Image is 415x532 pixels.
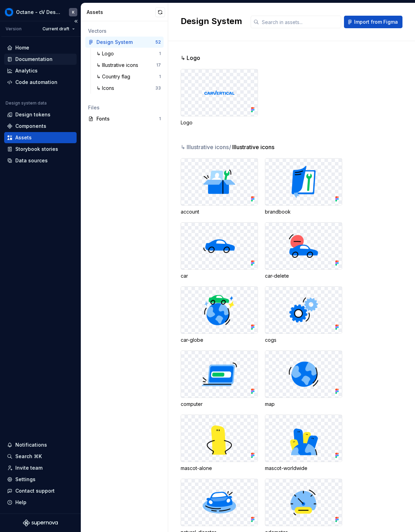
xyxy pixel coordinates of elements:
a: Storybook stories [4,144,77,155]
div: Analytics [15,67,38,74]
button: Collapse sidebar [71,16,81,26]
div: map [265,401,342,408]
a: ↳ Icons33 [94,83,164,94]
span: Current draft [42,26,69,32]
div: Assets [15,134,32,141]
div: ↳ Country flag [96,73,133,80]
div: brandbook [265,208,342,215]
a: Assets [4,132,77,143]
a: Home [4,42,77,53]
a: Settings [4,474,77,485]
div: Help [15,499,26,506]
a: Invite team [4,462,77,473]
a: Design tokens [4,109,77,120]
div: Logo [181,119,258,126]
div: 52 [155,39,161,45]
div: ↳ Illustrative icons [96,62,141,69]
div: mascot-alone [181,465,258,472]
svg: Supernova Logo [23,519,58,526]
div: 17 [156,62,161,68]
div: cogs [265,337,342,344]
div: Notifications [15,441,47,448]
div: Assets [87,9,155,16]
span: ↳ Logo [181,54,200,62]
h2: Design System [181,16,242,27]
div: Vectors [88,28,161,34]
div: Code automation [15,79,57,86]
input: Search in assets... [259,16,341,28]
button: Help [4,497,77,508]
div: Octane - cV Design System [16,9,61,16]
div: car [181,272,258,279]
div: Data sources [15,157,48,164]
button: Notifications [4,439,77,450]
a: Design System52 [85,37,164,48]
div: ↳ Icons [96,85,117,92]
div: Invite team [15,464,42,471]
a: Components [4,121,77,132]
a: Analytics [4,65,77,76]
div: K [72,9,75,15]
img: 26998d5e-8903-4050-8939-6da79a9ddf72.png [5,8,13,16]
a: Documentation [4,54,77,65]
div: 1 [159,51,161,56]
div: 1 [159,116,161,122]
div: Fonts [96,115,159,122]
div: Design System [96,39,133,46]
button: Current draft [39,24,78,34]
div: ↳ Logo [96,50,117,57]
a: ↳ Logo1 [94,48,164,59]
div: computer [181,401,258,408]
button: Contact support [4,485,77,496]
div: Search ⌘K [15,453,42,460]
a: Code automation [4,77,77,88]
div: car-delete [265,272,342,279]
span: / [229,144,231,151]
div: Documentation [15,56,53,63]
div: Home [15,44,29,51]
div: account [181,208,258,215]
div: mascot-worldwide [265,465,342,472]
div: Files [88,104,161,111]
button: Octane - cV Design SystemK [1,5,79,20]
div: 1 [159,74,161,79]
a: ↳ Illustrative icons17 [94,60,164,71]
div: Settings [15,476,36,483]
div: 33 [155,85,161,91]
div: Version [6,26,22,32]
div: Components [15,123,46,130]
span: Import from Figma [354,18,398,25]
div: Design system data [6,100,47,106]
div: Storybook stories [15,146,58,153]
button: Search ⌘K [4,451,77,462]
div: car-globe [181,337,258,344]
div: Contact support [15,487,55,494]
a: Data sources [4,155,77,166]
a: ↳ Country flag1 [94,71,164,82]
button: Import from Figma [344,16,402,28]
span: ↳ Illustrative icons [181,143,232,151]
div: Design tokens [15,111,50,118]
span: Illustrative icons [232,143,274,151]
a: Fonts1 [85,113,164,124]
